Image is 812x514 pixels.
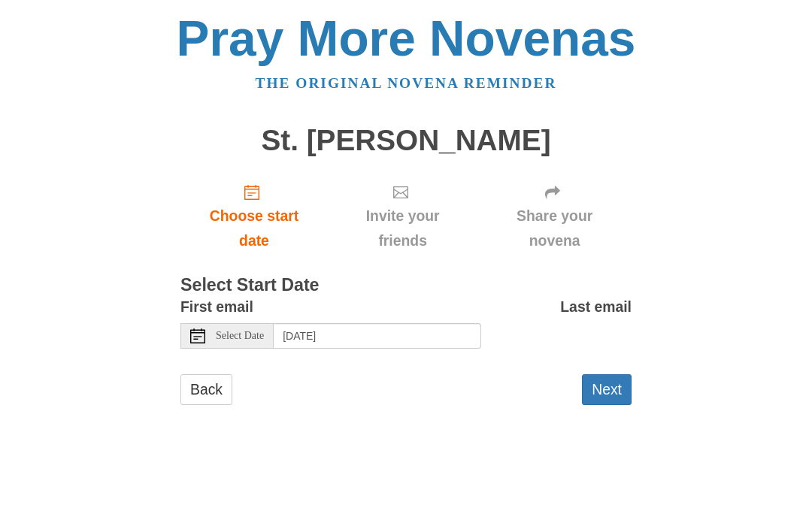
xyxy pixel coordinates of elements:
span: Choose start date [195,204,313,253]
div: Click "Next" to confirm your start date first. [477,171,632,261]
h1: St. [PERSON_NAME] [180,125,632,157]
button: Next [582,374,632,405]
label: First email [180,295,253,319]
span: Select Date [216,331,264,341]
a: Pray More Novenas [177,11,636,66]
a: Choose start date [180,171,328,261]
a: Back [180,374,232,405]
span: Invite your friends [343,204,462,253]
span: Share your novena [492,204,617,253]
div: Click "Next" to confirm your start date first. [328,171,477,261]
h3: Select Start Date [180,276,632,295]
label: Last email [560,295,632,319]
a: The original novena reminder [256,75,557,91]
